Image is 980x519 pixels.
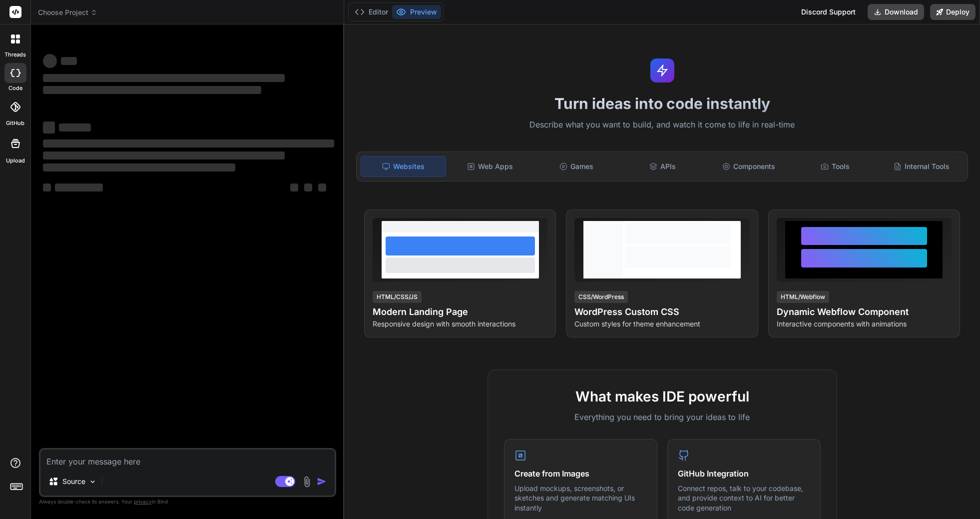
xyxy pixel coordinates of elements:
h4: GitHub Integration [678,467,810,479]
span: privacy [134,498,152,504]
div: Discord Support [795,4,862,20]
h4: Create from Images [514,467,647,479]
span: ‌ [318,183,326,191]
span: ‌ [43,163,235,171]
span: ‌ [43,121,55,133]
span: ‌ [43,139,334,147]
p: Everything you need to bring your ideas to life [504,411,821,423]
div: Web Apps [448,156,532,177]
button: Preview [392,5,441,19]
label: code [8,84,22,92]
span: ‌ [43,74,285,82]
span: ‌ [43,183,51,191]
div: HTML/CSS/JS [373,291,422,303]
p: Source [62,476,85,486]
h4: Dynamic Webflow Component [777,305,952,319]
label: threads [4,50,26,59]
div: Games [534,156,618,177]
button: Download [868,4,924,20]
h1: Turn ideas into code instantly [350,94,974,112]
span: ‌ [43,86,261,94]
div: HTML/Webflow [777,291,829,303]
span: Choose Project [38,7,97,17]
button: Editor [351,5,392,19]
span: ‌ [61,57,77,65]
p: Upload mockups, screenshots, or sketches and generate matching UIs instantly [514,483,647,513]
img: icon [317,476,327,486]
div: APIs [620,156,705,177]
div: Tools [793,156,878,177]
img: Pick Models [88,477,97,486]
div: CSS/WordPress [574,291,628,303]
p: Always double-check its answers. Your in Bind [39,497,336,506]
p: Custom styles for theme enhancement [574,319,749,329]
label: Upload [6,156,25,165]
button: Deploy [930,4,976,20]
div: Components [707,156,791,177]
div: Internal Tools [879,156,964,177]
span: ‌ [43,54,57,68]
span: ‌ [304,183,312,191]
span: ‌ [290,183,298,191]
h2: What makes IDE powerful [504,386,821,407]
span: ‌ [43,151,285,159]
img: attachment [301,476,313,487]
span: ‌ [59,123,91,131]
h4: Modern Landing Page [373,305,547,319]
span: ‌ [55,183,103,191]
h4: WordPress Custom CSS [574,305,749,319]
p: Describe what you want to build, and watch it come to life in real-time [350,118,974,131]
p: Responsive design with smooth interactions [373,319,547,329]
p: Connect repos, talk to your codebase, and provide context to AI for better code generation [678,483,810,513]
div: Websites [361,156,446,177]
label: GitHub [6,119,24,127]
p: Interactive components with animations [777,319,952,329]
